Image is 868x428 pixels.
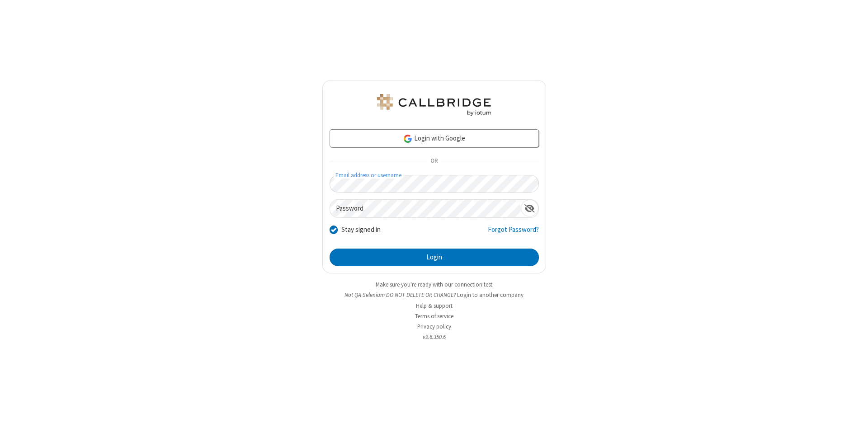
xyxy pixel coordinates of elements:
input: Email address or username [330,175,539,193]
img: google-icon.png [403,134,413,144]
a: Terms of service [415,312,453,320]
a: Forgot Password? [488,225,539,242]
li: v2.6.350.6 [322,333,546,341]
a: Make sure you're ready with our connection test [376,281,492,288]
li: Not QA Selenium DO NOT DELETE OR CHANGE? [322,291,546,299]
span: OR [427,155,441,168]
button: Login to another company [457,291,524,299]
label: Stay signed in [341,225,381,235]
a: Privacy policy [417,323,451,330]
a: Help & support [416,302,453,310]
input: Password [330,200,521,217]
div: Show password [521,200,538,216]
img: QA Selenium DO NOT DELETE OR CHANGE [375,94,493,116]
button: Login [330,249,539,267]
a: Login with Google [330,129,539,147]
